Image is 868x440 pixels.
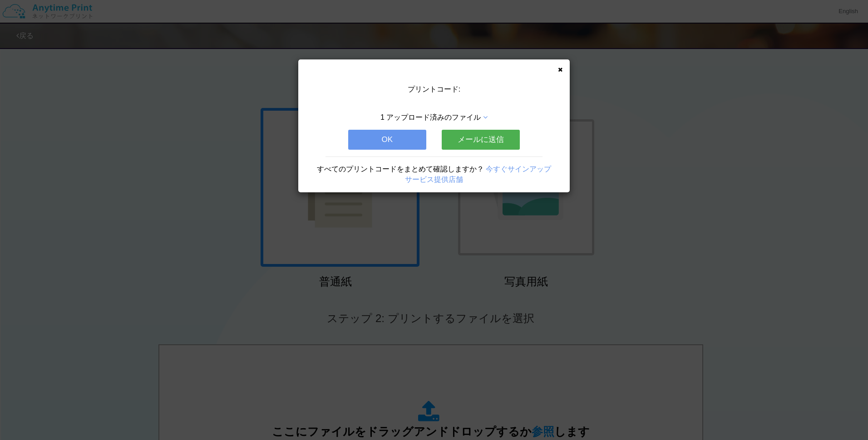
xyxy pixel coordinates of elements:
span: すべてのプリントコードをまとめて確認しますか？ [317,165,484,173]
button: OK [348,130,426,150]
button: メールに送信 [442,130,520,150]
span: 1 アップロード済みのファイル [380,113,481,121]
a: サービス提供店舗 [405,176,463,183]
span: プリントコード: [408,85,460,93]
a: 今すぐサインアップ [486,165,551,173]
